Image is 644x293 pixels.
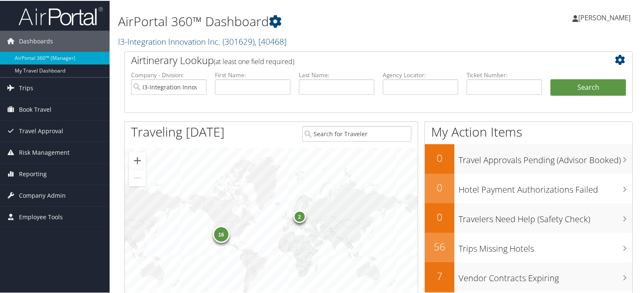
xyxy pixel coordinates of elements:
[129,169,146,185] button: Zoom out
[425,202,632,232] a: 0Travelers Need Help (Safety Check)
[131,70,207,78] label: Company - Division:
[19,163,47,184] span: Reporting
[459,149,632,165] h3: Travel Approvals Pending (Advisor Booked)
[255,35,287,46] span: , [ 40468 ]
[214,56,294,65] span: (at least one field required)
[212,225,229,242] div: 16
[302,125,412,141] input: Search for Traveler
[425,180,454,194] h2: 0
[118,12,465,30] h1: AirPortal 360™ Dashboard
[223,35,255,46] span: ( 301629 )
[299,70,374,78] label: Last Name:
[425,122,632,140] h1: My Action Items
[131,52,584,67] h2: Airtinerary Lookup
[425,232,632,261] a: 56Trips Missing Hotels
[572,4,639,30] a: [PERSON_NAME]
[459,267,632,283] h3: Vendor Contracts Expiring
[425,268,454,282] h2: 7
[19,5,103,25] img: airportal-logo.png
[459,208,632,224] h3: Travelers Need Help (Safety Check)
[459,179,632,195] h3: Hotel Payment Authorizations Failed
[425,209,454,223] h2: 0
[459,238,632,254] h3: Trips Missing Hotels
[578,12,631,22] span: [PERSON_NAME]
[19,120,63,141] span: Travel Approval
[215,70,290,78] label: First Name:
[19,77,33,98] span: Trips
[19,184,66,205] span: Company Admin
[129,151,146,168] button: Zoom in
[293,209,306,222] div: 2
[550,78,626,95] button: Search
[425,173,632,202] a: 0Hotel Payment Authorizations Failed
[19,98,51,119] span: Book Travel
[383,70,458,78] label: Agency Locator:
[425,150,454,164] h2: 0
[425,261,632,291] a: 7Vendor Contracts Expiring
[467,70,542,78] label: Ticket Number:
[425,143,632,173] a: 0Travel Approvals Pending (Advisor Booked)
[19,141,70,162] span: Risk Management
[19,30,53,51] span: Dashboards
[131,122,225,140] h1: Traveling [DATE]
[425,239,454,253] h2: 56
[118,35,287,46] a: I3-Integration Innovation Inc.
[19,206,63,227] span: Employee Tools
